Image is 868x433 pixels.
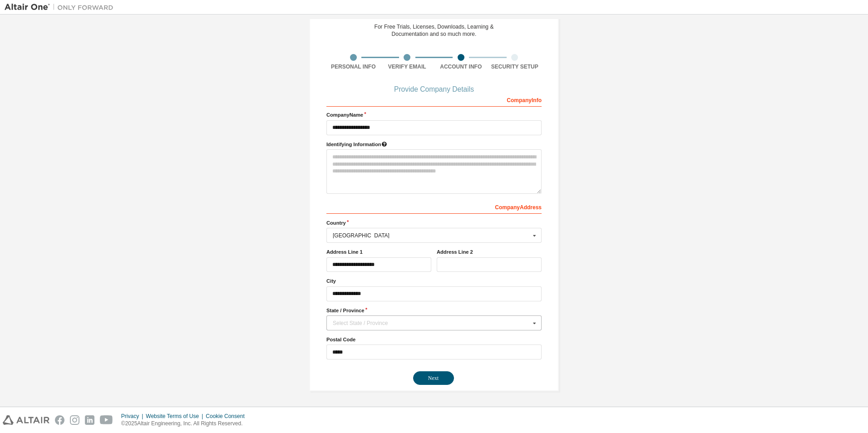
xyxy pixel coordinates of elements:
[70,415,79,425] img: instagram.svg
[326,92,542,107] div: Company Info
[3,415,49,425] img: altair_logo.svg
[333,320,530,326] div: Select State / Province
[326,277,542,285] label: City
[380,63,434,70] div: Verify Email
[326,87,542,92] div: Provide Company Details
[434,63,488,70] div: Account Info
[326,336,542,343] label: Postal Code
[326,307,542,314] label: State / Province
[437,248,542,256] label: Address Line 2
[413,371,454,385] button: Next
[206,413,250,420] div: Cookie Consent
[488,63,542,70] div: Security Setup
[326,111,542,118] label: Company Name
[326,248,431,256] label: Address Line 1
[146,413,206,420] div: Website Terms of Use
[326,219,542,226] label: Country
[326,141,542,148] label: Please provide any information that will help our support team identify your company. Email and n...
[375,23,494,38] div: For Free Trials, Licenses, Downloads, Learning & Documentation and so much more.
[326,199,542,214] div: Company Address
[85,415,94,425] img: linkedin.svg
[100,415,113,425] img: youtube.svg
[55,415,64,425] img: facebook.svg
[333,233,530,238] div: [GEOGRAPHIC_DATA]
[121,413,146,420] div: Privacy
[121,420,250,428] p: © 2025 Altair Engineering, Inc. All Rights Reserved.
[326,63,380,70] div: Personal Info
[5,3,118,12] img: Altair One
